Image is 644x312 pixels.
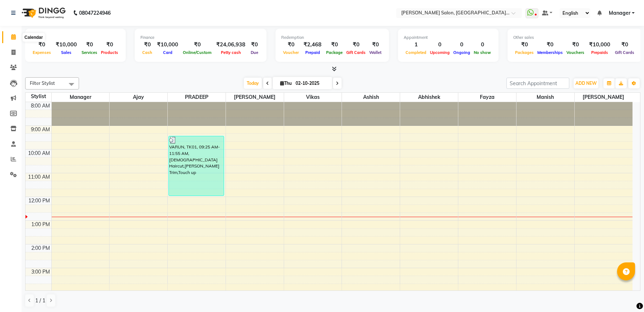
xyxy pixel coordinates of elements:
[80,50,99,55] span: Services
[574,78,598,88] button: ADD NEW
[367,50,383,55] span: Wallet
[458,93,516,102] span: Fayza
[140,41,154,49] div: ₹0
[404,50,428,55] span: Completed
[344,41,367,49] div: ₹0
[278,81,293,86] span: Thu
[301,41,324,49] div: ₹2,468
[565,41,586,49] div: ₹0
[472,41,493,49] div: 0
[29,126,51,133] div: 9:00 AM
[244,78,262,89] span: Today
[324,50,344,55] span: Package
[249,50,260,55] span: Due
[18,3,68,23] img: logo
[99,41,120,49] div: ₹0
[23,33,45,42] div: Calendar
[575,93,633,102] span: [PERSON_NAME]
[168,93,226,102] span: PRADEEP
[516,93,574,102] span: Manish
[26,93,51,100] div: Stylist
[513,41,536,49] div: ₹0
[80,41,99,49] div: ₹0
[79,3,111,23] b: 08047224946
[161,50,174,55] span: Card
[589,50,610,55] span: Prepaids
[428,41,451,49] div: 0
[181,41,213,49] div: ₹0
[367,41,383,49] div: ₹0
[169,136,224,196] div: VARUN, TK01, 09:25 AM-11:55 AM, [DEMOGRAPHIC_DATA] Haircut,[PERSON_NAME] Trim,Touch up
[400,93,458,102] span: Abhishek
[30,268,51,276] div: 3:00 PM
[609,9,630,17] span: Manager
[513,50,536,55] span: Packages
[30,221,51,228] div: 1:00 PM
[614,283,637,305] iframe: chat widget
[575,81,597,86] span: ADD NEW
[451,50,472,55] span: Ongoing
[52,93,110,102] span: Manager
[219,50,243,55] span: Petty cash
[53,41,80,49] div: ₹10,000
[140,50,154,55] span: Cash
[35,297,45,304] span: 1 / 1
[110,93,167,102] span: Ajay
[213,41,248,49] div: ₹24,06,938
[342,93,400,102] span: Ashish
[613,50,636,55] span: Gift Cards
[281,35,383,41] div: Redemption
[30,80,55,86] span: Filter Stylist
[27,173,51,181] div: 11:00 AM
[59,50,73,55] span: Sales
[536,41,565,49] div: ₹0
[451,41,472,49] div: 0
[506,78,569,89] input: Search Appointment
[324,41,344,49] div: ₹0
[536,50,565,55] span: Memberships
[281,50,301,55] span: Voucher
[284,93,342,102] span: Vikas
[31,35,120,41] div: Total
[281,41,301,49] div: ₹0
[586,41,613,49] div: ₹10,000
[344,50,367,55] span: Gift Cards
[29,102,51,110] div: 8:00 AM
[154,41,181,49] div: ₹10,000
[31,41,53,49] div: ₹0
[293,78,329,89] input: 2025-10-02
[31,50,53,55] span: Expenses
[428,50,451,55] span: Upcoming
[304,50,322,55] span: Prepaid
[565,50,586,55] span: Vouchers
[140,35,261,41] div: Finance
[27,150,51,157] div: 10:00 AM
[613,41,636,49] div: ₹0
[181,50,213,55] span: Online/Custom
[472,50,493,55] span: No show
[99,50,120,55] span: Products
[248,41,261,49] div: ₹0
[404,35,493,41] div: Appointment
[27,197,51,205] div: 12:00 PM
[226,93,284,102] span: [PERSON_NAME]
[513,35,636,41] div: Other sales
[404,41,428,49] div: 1
[30,244,51,252] div: 2:00 PM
